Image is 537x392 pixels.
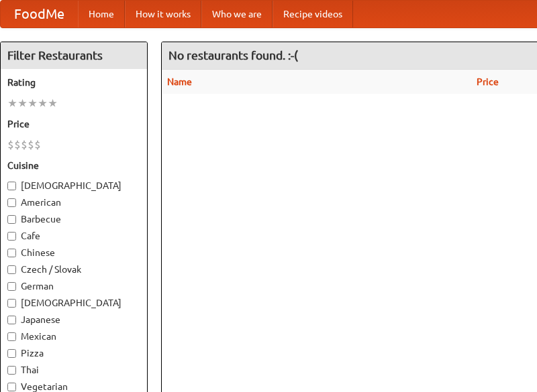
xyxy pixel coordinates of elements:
input: American [7,198,16,207]
label: Cafe [7,229,140,243]
a: Who we are [201,1,273,27]
label: Czech / Slovak [7,263,140,276]
label: German [7,279,140,293]
input: German [7,282,16,291]
label: Pizza [7,346,140,360]
ng-pluralize: No restaurants found. :-( [168,49,298,62]
input: Czech / Slovak [7,265,16,274]
input: Chinese [7,249,16,257]
label: Thai [7,363,140,377]
label: Japanese [7,313,140,326]
input: Barbecue [7,215,16,224]
input: [DEMOGRAPHIC_DATA] [7,299,16,308]
label: Barbecue [7,212,140,226]
input: Vegetarian [7,383,16,391]
li: ★ [17,96,28,111]
label: American [7,196,140,209]
li: $ [21,137,28,152]
li: $ [7,137,14,152]
h5: Cuisine [7,159,140,172]
input: [DEMOGRAPHIC_DATA] [7,182,16,190]
input: Thai [7,366,16,375]
a: How it works [125,1,201,27]
label: Chinese [7,246,140,259]
input: Pizza [7,349,16,358]
a: Name [167,76,192,87]
li: $ [14,137,21,152]
li: $ [34,137,41,152]
li: ★ [38,96,48,111]
a: Recipe videos [273,1,353,27]
input: Mexican [7,332,16,341]
li: ★ [28,96,38,111]
label: [DEMOGRAPHIC_DATA] [7,179,140,192]
li: $ [28,137,34,152]
input: Japanese [7,316,16,324]
li: ★ [7,96,17,111]
h4: Filter Restaurants [1,42,147,69]
a: Price [477,76,499,87]
h5: Price [7,117,140,131]
label: Mexican [7,330,140,343]
a: FoodMe [1,1,78,27]
li: ★ [48,96,58,111]
input: Cafe [7,232,16,241]
h5: Rating [7,76,140,89]
label: [DEMOGRAPHIC_DATA] [7,296,140,310]
a: Home [78,1,125,27]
